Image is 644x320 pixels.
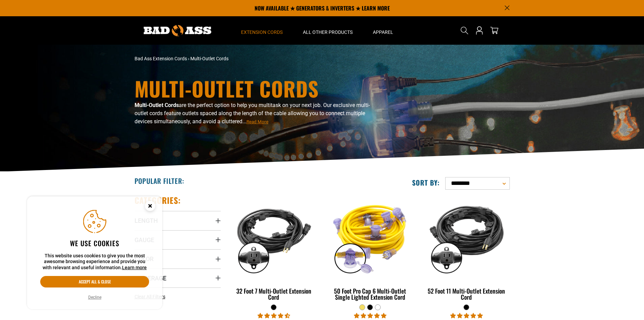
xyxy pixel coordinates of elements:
[135,230,221,249] summary: Gauge
[246,119,268,124] span: Read More
[135,56,187,61] a: Bad Ass Extension Cords
[231,195,317,304] a: black 32 Foot 7 Multi-Outlet Extension Cord
[412,178,440,187] label: Sort by:
[135,269,221,287] summary: Amperage
[40,276,149,287] button: Accept all & close
[135,55,381,62] nav: breadcrumbs
[135,195,181,206] h2: Categories:
[241,29,283,35] span: Extension Cords
[27,196,162,310] aside: Cookie Consent
[190,56,229,61] span: Multi-Outlet Cords
[450,313,483,319] span: 4.95 stars
[328,198,413,276] img: yellow
[423,195,509,304] a: black 52 Foot 11 Multi-Outlet Extension Cord
[354,313,386,319] span: 4.80 stars
[424,198,509,276] img: black
[303,29,353,35] span: All Other Products
[293,16,363,45] summary: All Other Products
[231,288,317,300] div: 32 Foot 7 Multi-Outlet Extension Cord
[86,294,103,301] button: Decline
[258,313,290,319] span: 4.68 stars
[144,25,211,36] img: Bad Ass Extension Cords
[231,198,316,276] img: black
[373,29,393,35] span: Apparel
[135,249,221,268] summary: Color
[40,253,149,271] p: This website uses cookies to give you the most awesome browsing experience and provide you with r...
[423,288,509,300] div: 52 Foot 11 Multi-Outlet Extension Cord
[135,176,184,185] h2: Popular Filter:
[459,25,470,36] summary: Search
[327,288,413,300] div: 50 Foot Pro Cap 6 Multi-Outlet Single Lighted Extension Cord
[135,102,179,108] b: Multi-Outlet Cords
[188,56,189,61] span: ›
[363,16,403,45] summary: Apparel
[135,102,370,125] span: are the perfect option to help you multitask on your next job. Our exclusive multi-outlet cords f...
[135,78,381,99] h1: Multi-Outlet Cords
[135,211,221,230] summary: Length
[231,16,293,45] summary: Extension Cords
[40,239,149,248] h2: We use cookies
[327,195,413,304] a: yellow 50 Foot Pro Cap 6 Multi-Outlet Single Lighted Extension Cord
[122,265,147,270] a: Learn more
